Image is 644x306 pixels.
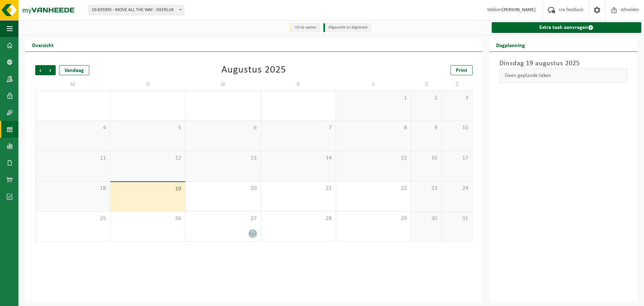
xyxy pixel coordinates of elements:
span: 26 [114,215,182,222]
div: Augustus 2025 [221,65,286,75]
span: 7 [264,124,332,132]
li: Uit te voeren [290,23,320,32]
span: Print [456,68,467,73]
h2: Overzicht [25,38,60,51]
span: 21 [264,185,332,192]
td: D [110,79,185,91]
span: 27 [189,215,257,222]
span: 17 [445,155,469,162]
span: 15 [339,155,408,162]
a: Extra taak aanvragen [492,22,641,33]
span: 3 [445,94,469,102]
span: 11 [39,155,107,162]
span: Volgende [46,65,56,75]
span: 5 [114,124,182,132]
td: M [35,79,110,91]
span: Vorige [35,65,45,75]
td: V [336,79,411,91]
h3: Dinsdag 19 augustus 2025 [499,58,627,69]
td: Z [411,79,442,91]
span: 10 [445,124,469,132]
td: D [261,79,336,91]
span: 22 [339,185,408,192]
span: 12 [114,155,182,162]
h2: Dagplanning [489,38,532,51]
span: 1 [339,94,408,102]
span: 4 [39,124,107,132]
span: 9 [415,124,438,132]
span: 29 [339,215,408,222]
td: W [185,79,261,91]
span: 28 [264,215,332,222]
div: Vandaag [59,65,89,75]
span: 19 [114,185,182,193]
span: 20 [189,185,257,192]
span: 8 [339,124,408,132]
td: Z [442,79,472,91]
span: 31 [445,215,469,222]
span: 6 [189,124,257,132]
span: 30 [415,215,438,222]
span: 18 [39,185,107,192]
span: 13 [189,155,257,162]
span: 24 [445,185,469,192]
span: 10-839395 - MOVE ALL THE WAY - DEERLIJK [89,5,184,15]
div: Geen geplande taken [499,69,627,83]
span: 23 [415,185,438,192]
span: 25 [39,215,107,222]
span: 14 [264,155,332,162]
span: 10-839395 - MOVE ALL THE WAY - DEERLIJK [89,5,184,15]
strong: [PERSON_NAME] [502,7,536,12]
a: Print [450,65,473,75]
span: 2 [415,94,438,102]
li: Afgewerkt en afgemeld [323,23,371,32]
span: 16 [415,155,438,162]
